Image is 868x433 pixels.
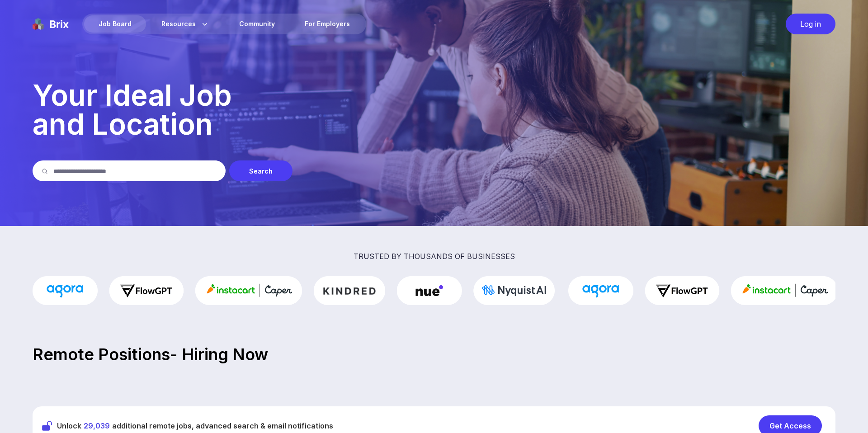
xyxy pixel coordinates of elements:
[147,15,224,33] div: Resources
[57,420,333,431] span: Unlock additional remote jobs, advanced search & email notifications
[84,15,146,33] div: Job Board
[229,160,292,181] div: Search
[33,81,835,139] p: Your Ideal Job and Location
[84,421,110,430] span: 29,039
[781,14,835,34] a: Log in
[290,15,364,33] a: For Employers
[225,15,289,33] a: Community
[786,14,835,34] div: Log in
